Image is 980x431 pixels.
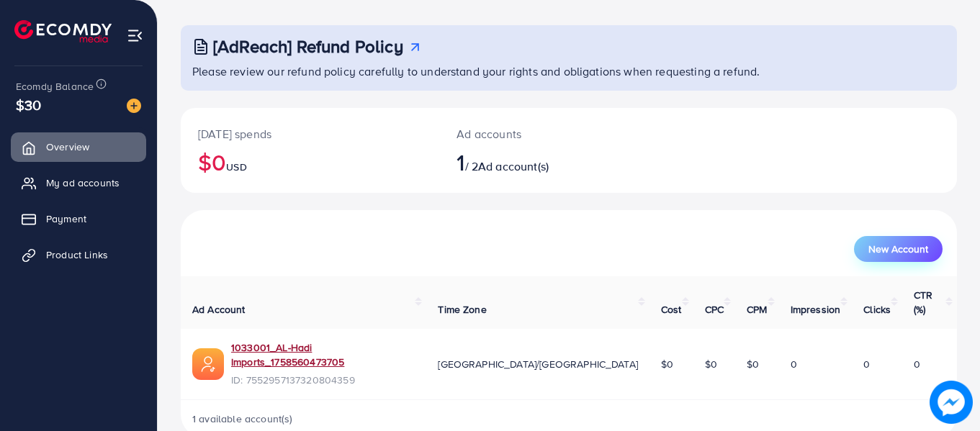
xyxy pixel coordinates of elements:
span: CTR (%) [914,288,932,317]
h3: [AdReach] Refund Policy [213,36,403,57]
button: New Account [854,236,943,262]
img: menu [127,27,143,44]
span: Ecomdy Balance [16,79,94,94]
a: 1033001_AL-Hadi Imports_1758560473705 [231,340,415,370]
span: 0 [914,357,920,371]
img: logo [14,20,112,42]
a: Overview [11,132,146,161]
h2: $0 [198,148,422,176]
span: Product Links [46,248,108,262]
span: 0 [791,357,797,371]
span: CPM [747,302,767,317]
span: Ad account(s) [478,158,549,174]
img: image [930,381,973,424]
span: $0 [747,357,759,371]
span: 0 [863,357,870,371]
a: Payment [11,204,146,233]
p: [DATE] spends [198,125,422,142]
span: USD [226,160,246,174]
p: Ad accounts [457,125,616,142]
h2: / 2 [457,148,616,176]
span: [GEOGRAPHIC_DATA]/[GEOGRAPHIC_DATA] [438,357,638,371]
img: image [127,99,141,113]
span: 1 [457,145,464,178]
span: My ad accounts [46,176,120,190]
span: 1 available account(s) [192,412,293,426]
span: Cost [661,302,682,317]
span: $0 [705,357,717,371]
a: Product Links [11,240,146,269]
span: Impression [791,302,841,317]
span: ID: 7552957137320804359 [231,373,415,387]
span: Overview [46,140,89,154]
img: ic-ads-acc.e4c84228.svg [192,348,224,380]
p: Please review our refund policy carefully to understand your rights and obligations when requesti... [192,63,948,80]
span: $30 [16,94,41,115]
span: Time Zone [438,302,486,317]
span: CPC [705,302,724,317]
span: Ad Account [192,302,246,317]
a: My ad accounts [11,168,146,197]
span: $0 [661,357,673,371]
span: Payment [46,212,86,226]
span: New Account [868,244,928,254]
span: Clicks [863,302,891,317]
